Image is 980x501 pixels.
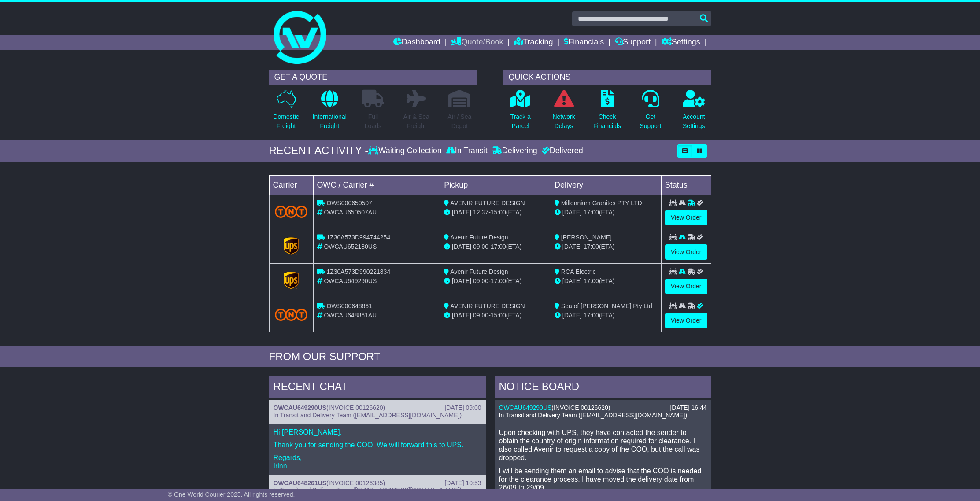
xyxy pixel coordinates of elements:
[555,276,658,286] div: (ETA)
[403,112,429,131] p: Air & Sea Freight
[313,112,347,131] p: International Freight
[584,209,599,216] span: 17:00
[444,404,481,412] div: [DATE] 09:00
[452,312,471,319] span: [DATE]
[452,209,471,216] span: [DATE]
[552,89,575,136] a: NetworkDelays
[274,441,481,449] p: Thank you for sending the COO. We will forward this to UPS.
[503,70,711,85] div: QUICK ACTIONS
[499,467,707,492] p: I will be sending them an email to advise that the COO is needed for the clearance process. I hav...
[665,313,707,328] a: View Order
[273,89,299,136] a: DomesticFreight
[665,210,707,225] a: View Order
[326,268,390,275] span: 1Z30A573D990221834
[284,272,299,289] img: GetCarrierServiceLogo
[640,112,661,131] p: Get Support
[584,277,599,284] span: 17:00
[329,479,383,486] span: INVOICE 00126385
[665,279,707,294] a: View Order
[326,234,390,241] span: 1Z30A573D994744254
[473,209,488,216] span: 12:37
[450,268,508,275] span: Avenir Future Design
[168,491,295,498] span: © One World Courier 2025. All rights reserved.
[682,89,706,136] a: AccountSettings
[269,350,711,363] div: FROM OUR SUPPORT
[499,428,707,462] p: Upon checking with UPS, they have contacted the sender to obtain the country of origin informatio...
[275,206,308,217] img: TNT_Domestic.png
[393,35,440,50] a: Dashboard
[495,376,711,400] div: NOTICE BOARD
[444,208,547,217] div: - (ETA)
[274,412,462,419] span: In Transit and Delivery Team ([EMAIL_ADDRESS][DOMAIN_NAME])
[452,243,471,250] span: [DATE]
[555,242,658,251] div: (ETA)
[324,243,377,250] span: OWCAU652180US
[665,244,707,260] a: View Order
[564,35,604,50] a: Financials
[499,404,707,412] div: ( )
[491,312,506,319] span: 15:00
[313,175,440,195] td: OWC / Carrier #
[555,311,658,320] div: (ETA)
[510,89,531,136] a: Track aParcel
[274,404,481,412] div: ( )
[444,242,547,251] div: - (ETA)
[275,309,308,320] img: TNT_Domestic.png
[274,479,327,486] a: OWCAU648261US
[555,208,658,217] div: (ETA)
[499,404,552,411] a: OWCAU649290US
[444,146,490,156] div: In Transit
[562,312,582,319] span: [DATE]
[561,268,596,275] span: RCA Electric
[562,277,582,284] span: [DATE]
[473,312,488,319] span: 09:00
[269,70,477,85] div: GET A QUOTE
[452,277,471,284] span: [DATE]
[274,453,481,470] p: Regards, Irinn
[510,112,531,131] p: Track a Parcel
[324,277,377,284] span: OWCAU649290US
[554,404,608,411] span: INVOICE 00126620
[593,112,621,131] p: Check Financials
[450,302,525,309] span: AVENIR FUTURE DESIGN
[593,89,621,136] a: CheckFinancials
[269,175,313,195] td: Carrier
[324,312,377,319] span: OWCAU648861AU
[639,89,662,136] a: GetSupport
[670,404,706,412] div: [DATE] 16:44
[273,112,299,131] p: Domestic Freight
[368,146,444,156] div: Waiting Collection
[444,479,481,487] div: [DATE] 10:53
[561,302,652,309] span: Sea of [PERSON_NAME] Pty Ltd
[440,175,551,195] td: Pickup
[561,234,612,241] span: [PERSON_NAME]
[562,209,582,216] span: [DATE]
[499,412,688,419] span: In Transit and Delivery Team ([EMAIL_ADDRESS][DOMAIN_NAME])
[451,35,503,50] a: Quote/Book
[324,209,377,216] span: OWCAU650507AU
[274,404,327,411] a: OWCAU649290US
[450,199,525,206] span: AVENIR FUTURE DESIGN
[473,277,488,284] span: 09:00
[491,277,506,284] span: 17:00
[491,243,506,250] span: 17:00
[444,311,547,320] div: - (ETA)
[683,112,705,131] p: Account Settings
[491,209,506,216] span: 15:00
[552,112,575,131] p: Network Delays
[551,175,661,195] td: Delivery
[584,312,599,319] span: 17:00
[450,234,508,241] span: Avenir Future Design
[540,146,583,156] div: Delivered
[448,112,472,131] p: Air / Sea Depot
[514,35,553,50] a: Tracking
[562,243,582,250] span: [DATE]
[326,199,372,206] span: OWS000650507
[326,302,372,309] span: OWS000648861
[274,428,481,436] p: Hi [PERSON_NAME],
[274,479,481,487] div: ( )
[444,276,547,286] div: - (ETA)
[473,243,488,250] span: 09:00
[490,146,540,156] div: Delivering
[615,35,651,50] a: Support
